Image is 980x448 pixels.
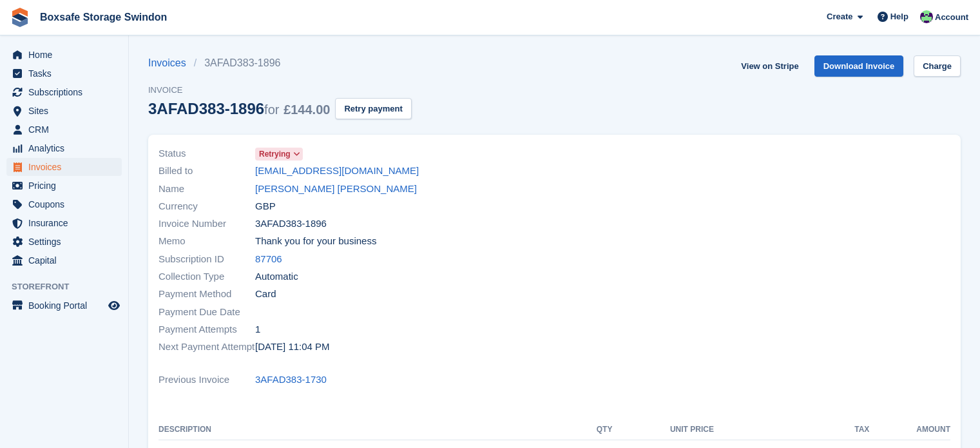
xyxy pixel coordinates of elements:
span: Capital [28,251,106,269]
a: menu [6,139,122,157]
span: Collection Type [159,269,255,284]
span: Status [159,146,255,161]
span: Invoice Number [159,217,255,231]
a: menu [6,121,122,139]
span: Currency [159,199,255,214]
a: Download Invoice [814,55,904,77]
span: Payment Due Date [159,305,255,320]
span: Next Payment Attempt [159,340,255,355]
span: Thank you for your business [255,234,376,249]
span: Card [255,287,276,302]
span: Storefront [12,280,128,293]
span: Account [935,11,968,24]
div: 3AFAD383-1896 [148,100,330,117]
span: Automatic [255,269,298,284]
span: Previous Invoice [159,373,255,387]
span: Settings [28,233,106,251]
span: Memo [159,234,255,249]
a: Boxsafe Storage Swindon [35,6,172,28]
a: menu [6,214,122,232]
span: Payment Attempts [159,322,255,337]
span: Subscription ID [159,252,255,267]
a: Invoices [148,55,194,71]
a: menu [6,297,122,315]
button: Retry payment [335,98,411,119]
span: Coupons [28,195,106,213]
span: CRM [28,121,106,139]
span: Analytics [28,139,106,157]
span: £144.00 [283,102,330,117]
span: Home [28,46,106,64]
a: menu [6,233,122,251]
a: 87706 [255,252,282,267]
a: menu [6,102,122,120]
th: Description [159,420,575,440]
a: View on Stripe [736,55,803,77]
span: Payment Method [159,287,255,302]
span: Tasks [28,64,106,83]
span: Create [827,10,852,23]
span: Pricing [28,177,106,195]
a: 3AFAD383-1730 [255,373,327,387]
span: Invoices [28,158,106,176]
a: [EMAIL_ADDRESS][DOMAIN_NAME] [255,164,419,179]
span: Retrying [259,148,291,160]
a: [PERSON_NAME] [PERSON_NAME] [255,182,417,197]
a: Charge [914,55,961,77]
a: menu [6,46,122,64]
th: QTY [575,420,612,440]
img: Kim Virabi [920,10,933,23]
th: Tax [714,420,869,440]
time: 2025-09-19 22:04:48 UTC [255,340,330,355]
span: Subscriptions [28,83,106,101]
span: Invoice [148,84,412,97]
a: Retrying [255,146,303,161]
span: Booking Portal [28,297,106,315]
a: Preview store [106,298,122,313]
img: stora-icon-8386f47178a22dfd0bd8f6a31ec36ba5ce8667c1dd55bd0f319d3a0aa187defe.svg [10,8,30,27]
a: menu [6,158,122,176]
span: GBP [255,199,276,214]
nav: breadcrumbs [148,55,412,71]
a: menu [6,177,122,195]
a: menu [6,195,122,213]
th: Unit Price [612,420,714,440]
a: menu [6,83,122,101]
span: Insurance [28,214,106,232]
span: Billed to [159,164,255,179]
span: Help [890,10,908,23]
a: menu [6,251,122,269]
span: 1 [255,322,260,337]
span: 3AFAD383-1896 [255,217,327,231]
span: Sites [28,102,106,120]
span: for [264,102,279,117]
a: menu [6,64,122,83]
span: Name [159,182,255,197]
th: Amount [869,420,950,440]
